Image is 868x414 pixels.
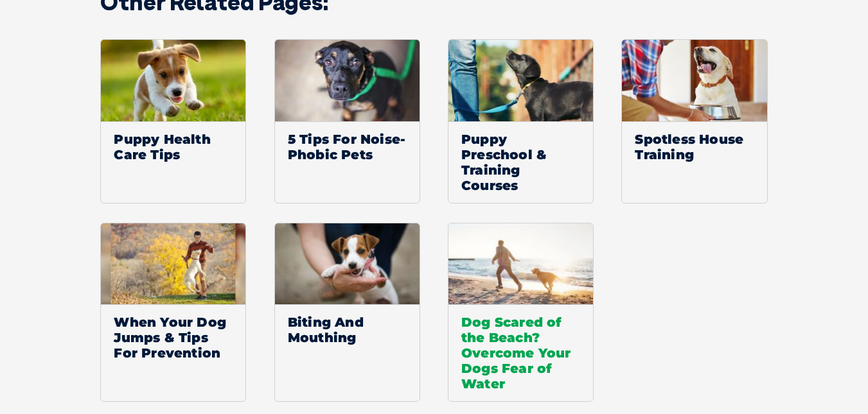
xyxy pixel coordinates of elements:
[622,121,766,172] span: Spotless House Training
[274,39,420,203] a: 5 Tips For Noise-Phobic Pets
[275,304,420,355] span: Biting And Mouthing
[100,223,246,402] a: When Your Dog Jumps & Tips For Prevention
[274,223,420,402] a: Biting And Mouthing
[448,40,593,121] img: Enrol in Puppy Preschool
[101,304,245,370] span: When Your Dog Jumps & Tips For Prevention
[448,223,594,402] a: Dog Scared of the Beach? Overcome Your Dogs Fear of Water
[100,39,246,203] a: Puppy Health Care Tips
[621,39,767,203] a: Spotless House Training
[101,121,245,172] span: Puppy Health Care Tips
[448,304,593,401] span: Dog Scared of the Beach? Overcome Your Dogs Fear of Water
[448,121,593,203] span: Puppy Preschool & Training Courses
[275,121,420,172] span: 5 Tips For Noise-Phobic Pets
[448,39,594,203] a: Puppy Preschool & Training Courses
